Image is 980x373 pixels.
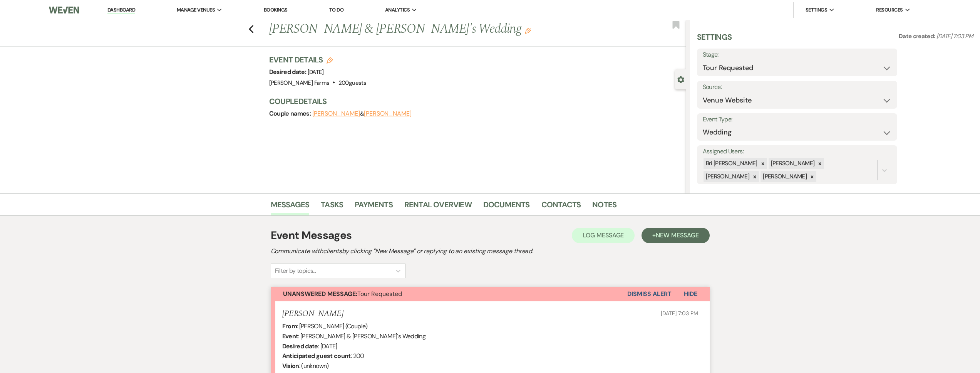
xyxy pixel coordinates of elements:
[282,342,318,350] b: Desired date
[271,247,710,256] h2: Communicate with clients by clicking "New Message" or replying to an existing message thread.
[661,310,698,317] span: [DATE] 7:03 PM
[282,332,298,340] b: Event
[308,68,324,76] span: [DATE]
[677,76,684,83] button: Close lead details
[312,111,360,117] button: [PERSON_NAME]
[642,228,709,243] button: +New Message
[761,171,808,182] div: [PERSON_NAME]
[806,6,828,14] span: Settings
[283,290,357,298] strong: Unanswered Message:
[592,198,616,215] a: Notes
[704,158,759,169] div: Bri [PERSON_NAME]
[404,198,472,215] a: Rental Overview
[271,227,352,244] h1: Event Messages
[936,32,973,40] span: [DATE] 7:03 PM
[107,7,135,14] a: Dashboard
[312,110,412,118] span: &
[627,287,672,301] button: Dismiss Alert
[483,198,530,215] a: Documents
[269,68,308,76] span: Desired date:
[704,171,751,182] div: [PERSON_NAME]
[385,6,410,14] span: Analytics
[264,7,288,13] a: Bookings
[282,362,299,370] b: Vision
[703,82,891,93] label: Source:
[269,20,600,39] h1: [PERSON_NAME] & [PERSON_NAME]'s Wedding
[269,79,330,87] span: [PERSON_NAME] Farms
[275,266,316,276] div: Filter by topics...
[656,231,699,239] span: New Message
[899,32,936,40] span: Date created:
[703,49,891,60] label: Stage:
[572,228,635,243] button: Log Message
[703,114,891,125] label: Event Type:
[697,32,732,49] h3: Settings
[541,198,581,215] a: Contacts
[876,6,903,14] span: Resources
[282,352,351,360] b: Anticipated guest count
[282,322,297,330] b: From
[703,146,891,157] label: Assigned Users:
[177,6,215,14] span: Manage Venues
[269,96,678,107] h3: Couple Details
[282,309,343,319] h5: [PERSON_NAME]
[283,290,402,298] span: Tour Requested
[321,198,343,215] a: Tasks
[329,7,343,13] a: To Do
[525,27,531,34] button: Edit
[684,290,697,298] span: Hide
[49,2,79,18] img: Weven Logo
[269,54,366,65] h3: Event Details
[672,287,710,301] button: Hide
[583,231,624,239] span: Log Message
[364,111,412,117] button: [PERSON_NAME]
[271,287,627,301] button: Unanswered Message:Tour Requested
[271,198,310,215] a: Messages
[769,158,816,169] div: [PERSON_NAME]
[269,109,312,118] span: Couple names:
[338,79,366,87] span: 200 guests
[355,198,393,215] a: Payments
